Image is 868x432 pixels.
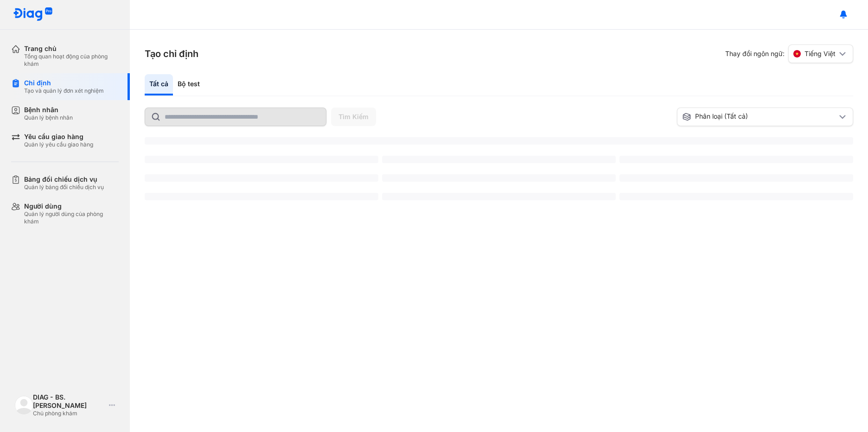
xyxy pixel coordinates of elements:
span: ‌ [145,174,378,182]
span: ‌ [619,156,853,163]
span: ‌ [619,174,853,182]
span: ‌ [145,137,853,145]
div: DIAG - BS. [PERSON_NAME] [33,393,105,410]
div: Quản lý bệnh nhân [24,114,73,121]
div: Trang chủ [24,44,119,53]
div: Bộ test [173,74,204,95]
h3: Tạo chỉ định [145,47,198,60]
span: ‌ [382,156,616,163]
div: Quản lý bảng đối chiếu dịch vụ [24,184,104,191]
span: ‌ [382,174,616,182]
span: ‌ [145,193,378,200]
div: Thay đổi ngôn ngữ: [725,44,853,63]
div: Tạo và quản lý đơn xét nghiệm [24,87,104,95]
div: Tất cả [145,74,173,95]
span: ‌ [382,193,616,200]
img: logo [15,396,33,414]
div: Chủ phòng khám [33,410,105,417]
span: ‌ [619,193,853,200]
img: logo [13,7,53,22]
span: ‌ [145,156,378,163]
div: Yêu cầu giao hàng [24,133,93,141]
button: Tìm Kiếm [331,108,376,126]
div: Bệnh nhân [24,106,73,114]
div: Bảng đối chiếu dịch vụ [24,175,104,184]
div: Chỉ định [24,79,104,87]
div: Tổng quan hoạt động của phòng khám [24,53,119,68]
div: Quản lý người dùng của phòng khám [24,210,119,225]
div: Quản lý yêu cầu giao hàng [24,141,93,148]
div: Người dùng [24,202,119,210]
